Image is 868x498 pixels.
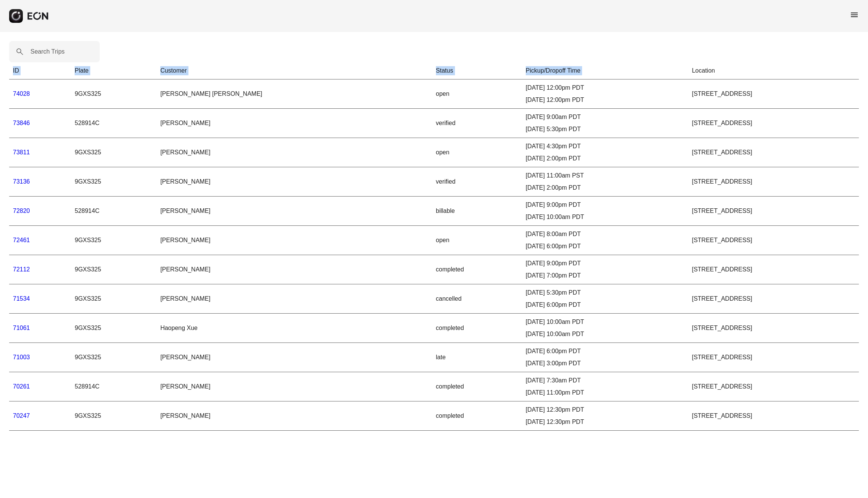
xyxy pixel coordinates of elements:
[526,388,685,397] div: [DATE] 11:00pm PDT
[688,138,859,167] td: [STREET_ADDRESS]
[71,62,156,79] th: Plate
[688,284,859,314] td: [STREET_ADDRESS]
[688,79,859,109] td: [STREET_ADDRESS]
[13,295,30,302] a: 71534
[688,62,859,79] th: Location
[13,354,30,360] a: 71003
[526,359,685,368] div: [DATE] 3:00pm PDT
[526,125,685,134] div: [DATE] 5:30pm PDT
[71,167,156,197] td: 9GXS325
[526,95,685,105] div: [DATE] 12:00pm PDT
[688,372,859,401] td: [STREET_ADDRESS]
[9,62,71,79] th: ID
[71,255,156,284] td: 9GXS325
[688,255,859,284] td: [STREET_ADDRESS]
[526,288,685,297] div: [DATE] 5:30pm PDT
[526,376,685,385] div: [DATE] 7:30am PDT
[688,197,859,226] td: [STREET_ADDRESS]
[688,167,859,197] td: [STREET_ADDRESS]
[156,314,432,343] td: Haopeng Xue
[526,259,685,268] div: [DATE] 9:00pm PDT
[156,284,432,314] td: [PERSON_NAME]
[30,47,65,56] label: Search Trips
[71,109,156,138] td: 528914C
[526,230,685,239] div: [DATE] 8:00am PDT
[71,79,156,109] td: 9GXS325
[13,266,30,273] a: 72112
[156,197,432,226] td: [PERSON_NAME]
[522,62,688,79] th: Pickup/Dropoff Time
[432,197,522,226] td: billable
[13,208,30,214] a: 72820
[526,213,685,222] div: [DATE] 10:00am PDT
[71,138,156,167] td: 9GXS325
[526,271,685,280] div: [DATE] 7:00pm PDT
[688,109,859,138] td: [STREET_ADDRESS]
[71,314,156,343] td: 9GXS325
[156,79,432,109] td: [PERSON_NAME] [PERSON_NAME]
[156,109,432,138] td: [PERSON_NAME]
[688,314,859,343] td: [STREET_ADDRESS]
[13,149,30,155] a: 73811
[13,383,30,390] a: 70261
[432,343,522,372] td: late
[526,347,685,356] div: [DATE] 6:00pm PDT
[432,284,522,314] td: cancelled
[432,167,522,197] td: verified
[71,372,156,401] td: 528914C
[156,401,432,431] td: [PERSON_NAME]
[526,171,685,180] div: [DATE] 11:00am PST
[526,242,685,251] div: [DATE] 6:00pm PDT
[526,83,685,92] div: [DATE] 12:00pm PDT
[526,300,685,309] div: [DATE] 6:00pm PDT
[13,412,30,419] a: 70247
[526,417,685,427] div: [DATE] 12:30pm PDT
[688,343,859,372] td: [STREET_ADDRESS]
[432,401,522,431] td: completed
[526,330,685,339] div: [DATE] 10:00am PDT
[526,317,685,327] div: [DATE] 10:00am PDT
[432,62,522,79] th: Status
[71,284,156,314] td: 9GXS325
[526,200,685,209] div: [DATE] 9:00pm PDT
[156,255,432,284] td: [PERSON_NAME]
[13,237,30,243] a: 72461
[526,183,685,192] div: [DATE] 2:00pm PDT
[156,62,432,79] th: Customer
[71,226,156,255] td: 9GXS325
[526,154,685,163] div: [DATE] 2:00pm PDT
[526,142,685,151] div: [DATE] 4:30pm PDT
[526,405,685,414] div: [DATE] 12:30pm PDT
[156,343,432,372] td: [PERSON_NAME]
[71,197,156,226] td: 528914C
[13,90,30,97] a: 74028
[432,226,522,255] td: open
[13,325,30,331] a: 71061
[13,120,30,126] a: 73846
[688,401,859,431] td: [STREET_ADDRESS]
[432,372,522,401] td: completed
[156,167,432,197] td: [PERSON_NAME]
[432,109,522,138] td: verified
[850,10,859,19] span: menu
[13,178,30,185] a: 73136
[156,138,432,167] td: [PERSON_NAME]
[688,226,859,255] td: [STREET_ADDRESS]
[526,113,685,122] div: [DATE] 9:00am PDT
[432,138,522,167] td: open
[432,314,522,343] td: completed
[71,343,156,372] td: 9GXS325
[156,226,432,255] td: [PERSON_NAME]
[432,255,522,284] td: completed
[156,372,432,401] td: [PERSON_NAME]
[432,79,522,109] td: open
[71,401,156,431] td: 9GXS325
